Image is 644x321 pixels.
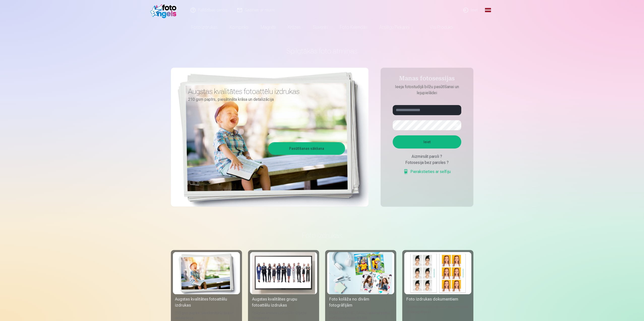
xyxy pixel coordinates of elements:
a: Suvenīri [307,20,334,34]
a: Visi produkti [416,20,459,34]
div: Fotosesija bez paroles ? [393,160,461,166]
h3: Foto izdrukas [175,231,469,240]
h1: Spilgtākās foto atmiņas [171,46,473,56]
a: Magnēti [255,20,282,34]
a: Foto izdrukas [185,20,224,34]
h4: Manas fotosessijas [388,75,466,84]
a: Komplekti [224,20,255,34]
h3: Augstas kvalitātes fotoattēlu izdrukas [188,87,341,96]
img: /fa1 [150,2,179,18]
div: Augstas kvalitātes fotoattēlu izdrukas [173,296,240,308]
img: Foto izdrukas dokumentiem [406,252,469,294]
div: 210 gsm papīrs, piesātināta krāsa un detalizācija [173,310,240,320]
a: Foto kalendāri [334,20,373,34]
div: Foto kolāža no divām fotogrāfijām [327,296,394,308]
p: Ieeja fotostudijā bilžu pasūtīšanai un lejupielādei [388,84,466,96]
div: Foto izdrukas dokumentiem [404,296,471,302]
div: Aizmirsāt paroli ? [393,154,461,160]
div: Augstas kvalitātes grupu fotoattēlu izdrukas [250,296,317,308]
p: 210 gsm papīrs, piesātināta krāsa un detalizācija [188,96,341,103]
button: Ieiet [393,135,461,149]
img: Augstas kvalitātes fotoattēlu izdrukas [175,252,238,294]
a: Pasūtīšanas sākšana [269,143,344,154]
img: Foto kolāža no divām fotogrāfijām [329,252,392,294]
a: Atslēgu piekariņi [373,20,416,34]
div: Spilgtas krāsas uz Fuji Film Crystal fotopapīra [250,310,317,320]
a: Pierakstieties ar selfiju [403,169,451,175]
div: Universālas foto izdrukas dokumentiem (6 fotogrāfijas) [404,304,471,320]
div: [DEMOGRAPHIC_DATA] neaizmirstami mirkļi vienā skaistā bildē [327,310,394,320]
img: Augstas kvalitātes grupu fotoattēlu izdrukas [252,252,315,294]
a: Krūzes [282,20,307,34]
